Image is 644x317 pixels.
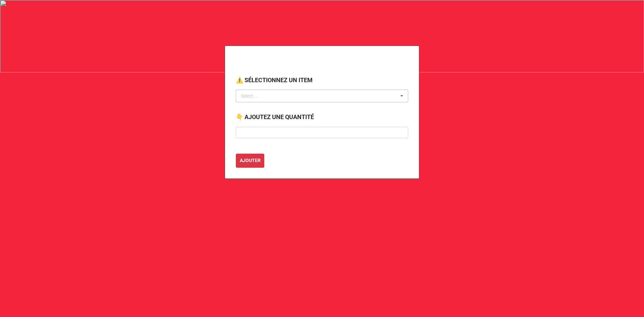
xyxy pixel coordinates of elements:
label: ⚠️ SÉLECTIONNEZ UN ITEM [236,81,313,90]
label: 👇 AJOUTEZ UNE QUANTITÉ [236,118,314,127]
b: AJOUTER [240,162,261,169]
img: VSJ_SERV_LOIS_SPORT_DEV_SOC.png [236,57,303,62]
button: AJOUTER [236,159,264,173]
div: Select ... [239,98,268,105]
